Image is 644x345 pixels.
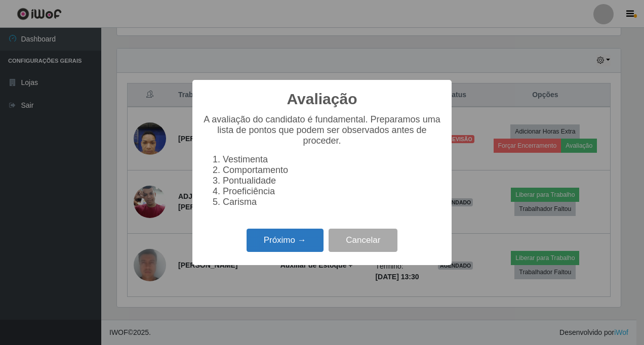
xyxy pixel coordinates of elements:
h2: Avaliação [287,90,357,108]
button: Próximo → [247,229,324,252]
li: Comportamento [223,165,441,176]
li: Pontualidade [223,176,441,186]
li: Carisma [223,197,441,207]
p: A avaliação do candidato é fundamental. Preparamos uma lista de pontos que podem ser observados a... [203,114,441,146]
button: Cancelar [329,229,397,252]
li: Proeficiência [223,186,441,197]
li: Vestimenta [223,154,441,165]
